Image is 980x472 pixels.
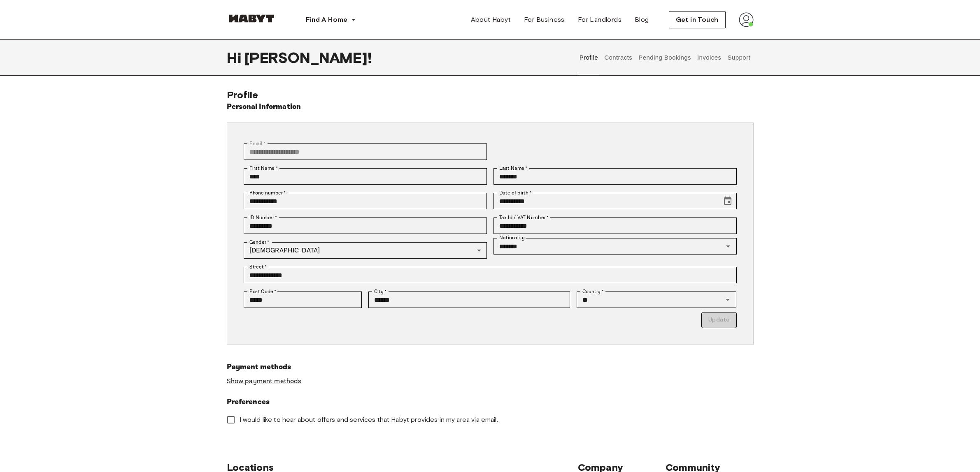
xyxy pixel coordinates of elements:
label: Phone number [249,189,286,197]
button: Invoices [696,39,722,76]
span: Profile [227,89,258,101]
img: Habyt [227,14,276,23]
a: For Landlords [571,12,628,28]
button: Open [722,294,733,305]
a: Blog [628,12,656,28]
span: Blog [635,15,649,25]
label: Country [582,288,604,295]
button: Pending Bookings [638,39,692,76]
button: Profile [578,39,599,76]
h6: Payment methods [227,361,754,373]
a: Show payment methods [227,377,302,386]
label: Nationality [499,234,525,241]
label: Tax Id / VAT Number [499,214,549,221]
label: City [374,288,387,295]
div: user profile tabs [576,39,753,76]
div: [DEMOGRAPHIC_DATA] [244,242,487,259]
button: Find A Home [299,12,363,28]
span: About Habyt [471,15,511,25]
span: I would like to hear about offers and services that Habyt provides in my area via email. [240,415,498,424]
span: Hi [227,49,244,66]
label: Post Code [249,288,277,295]
button: Support [726,39,752,76]
label: Last Name [499,164,528,172]
button: Choose date, selected date is Dec 15, 1995 [719,193,736,209]
button: Get in Touch [669,11,726,28]
span: Find A Home [306,15,348,25]
button: Open [722,241,734,252]
label: ID Number [249,214,277,221]
h6: Preferences [227,396,754,408]
a: For Business [517,12,571,28]
label: Email [249,140,265,147]
label: Gender [249,238,269,246]
label: First Name [249,164,278,172]
span: Get in Touch [676,15,719,25]
div: You can't change your email address at the moment. Please reach out to customer support in case y... [244,143,487,160]
span: For Business [524,15,565,25]
span: For Landlords [578,15,622,25]
a: About Habyt [464,12,517,28]
span: [PERSON_NAME] ! [244,49,372,66]
button: Contracts [603,39,633,76]
label: Street [249,263,267,271]
img: avatar [739,12,754,27]
h6: Personal Information [227,101,301,113]
label: Date of birth [499,189,531,197]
